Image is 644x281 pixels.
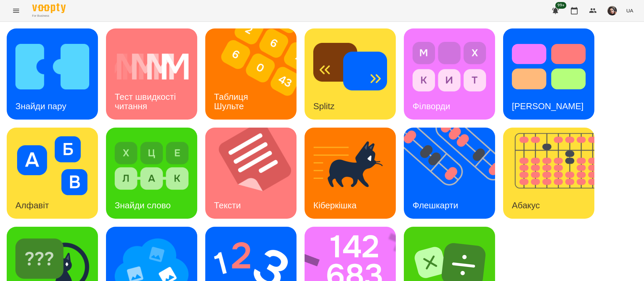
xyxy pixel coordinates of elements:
[15,101,66,111] h3: Знайди пару
[404,28,495,120] a: ФілвордиФілворди
[305,128,396,219] a: КіберкішкаКіберкішка
[205,28,297,120] a: Таблиця ШультеТаблиця Шульте
[115,37,189,96] img: Тест швидкості читання
[7,128,98,219] a: АлфавітАлфавіт
[313,101,335,111] h3: Splitz
[15,37,89,96] img: Знайди пару
[503,128,594,219] a: АбакусАбакус
[512,101,584,111] h3: [PERSON_NAME]
[32,3,66,13] img: Voopty Logo
[106,128,197,219] a: Знайди словоЗнайди слово
[503,128,603,219] img: Абакус
[32,14,66,18] span: For Business
[313,37,387,96] img: Splitz
[115,92,178,111] h3: Тест швидкості читання
[313,136,387,195] img: Кіберкішка
[404,128,495,219] a: ФлешкартиФлешкарти
[607,6,617,15] img: 415cf204168fa55e927162f296ff3726.jpg
[512,200,540,210] h3: Абакус
[624,4,636,17] button: UA
[512,37,586,96] img: Тест Струпа
[214,200,241,210] h3: Тексти
[626,7,633,14] span: UA
[106,28,197,120] a: Тест швидкості читанняТест швидкості читання
[205,128,305,219] img: Тексти
[413,200,458,210] h3: Флешкарти
[205,128,297,219] a: ТекстиТексти
[305,28,396,120] a: SplitzSplitz
[413,101,450,111] h3: Філворди
[404,128,503,219] img: Флешкарти
[503,28,594,120] a: Тест Струпа[PERSON_NAME]
[214,92,251,111] h3: Таблиця Шульте
[15,200,49,210] h3: Алфавіт
[8,3,24,19] button: Menu
[413,37,486,96] img: Філворди
[205,28,305,120] img: Таблиця Шульте
[15,136,89,195] img: Алфавіт
[313,200,357,210] h3: Кіберкішка
[555,2,567,9] span: 99+
[7,28,98,120] a: Знайди паруЗнайди пару
[115,136,189,195] img: Знайди слово
[115,200,171,210] h3: Знайди слово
